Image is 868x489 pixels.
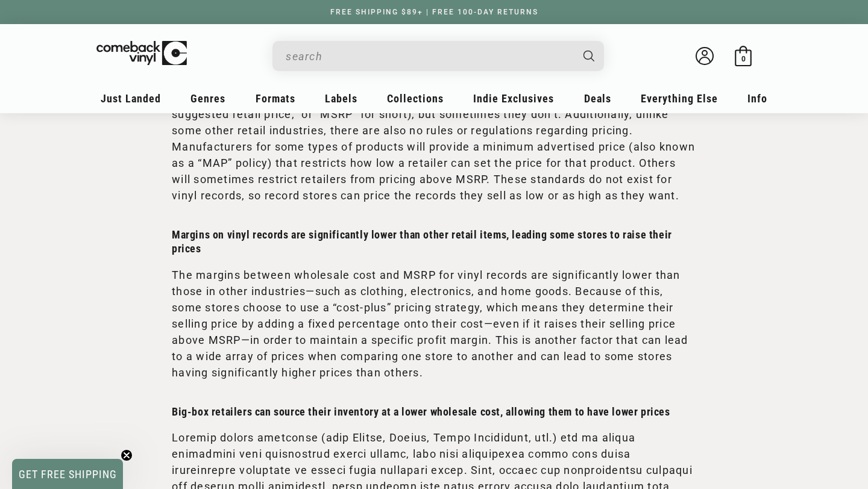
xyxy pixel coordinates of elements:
[272,41,604,71] div: Search
[121,449,133,461] button: Close teaser
[325,92,357,105] span: Labels
[101,92,161,105] span: Just Landed
[19,468,117,481] span: GET FREE SHIPPING
[172,90,696,204] p: Sometimes vinyl record manufacturers give suggestions for retail prices (”manufacturer’s suggeste...
[584,92,611,105] span: Deals
[190,92,225,105] span: Genres
[256,92,295,105] span: Formats
[172,405,696,419] h3: Big-box retailers can source their inventory at a lower wholesale cost, allowing them to have low...
[741,54,746,63] span: 0
[387,92,444,105] span: Collections
[573,41,606,71] button: Search
[747,92,767,105] span: Info
[172,228,696,256] h3: Margins on vinyl records are significantly lower than other retail items, leading some stores to ...
[318,8,550,16] a: FREE SHIPPING $89+ | FREE 100-DAY RETURNS
[473,92,554,105] span: Indie Exclusives
[641,92,718,105] span: Everything Else
[172,267,696,381] p: The margins between wholesale cost and MSRP for vinyl records are significantly lower than those ...
[12,459,123,489] div: GET FREE SHIPPINGClose teaser
[286,44,571,69] input: When autocomplete results are available use up and down arrows to review and enter to select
